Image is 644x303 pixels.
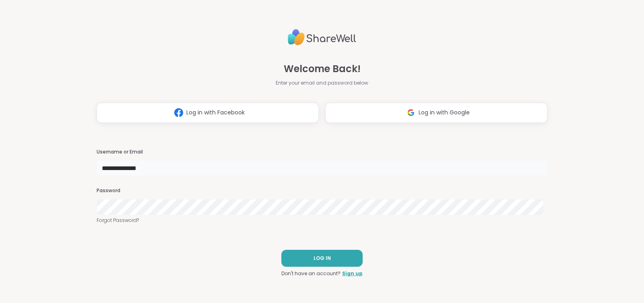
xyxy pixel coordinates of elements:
[281,250,363,267] button: LOG IN
[97,103,319,123] button: Log in with Facebook
[325,103,547,123] button: Log in with Google
[284,62,361,76] span: Welcome Back!
[342,270,363,277] a: Sign up
[97,217,547,224] a: Forgot Password?
[171,105,186,120] img: ShareWell Logomark
[97,149,547,156] h3: Username or Email
[276,79,368,87] span: Enter your email and password below
[288,26,356,49] img: ShareWell Logo
[314,255,331,262] span: LOG IN
[281,270,341,277] span: Don't have an account?
[419,108,470,117] span: Log in with Google
[403,105,419,120] img: ShareWell Logomark
[186,108,245,117] span: Log in with Facebook
[97,187,547,194] h3: Password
